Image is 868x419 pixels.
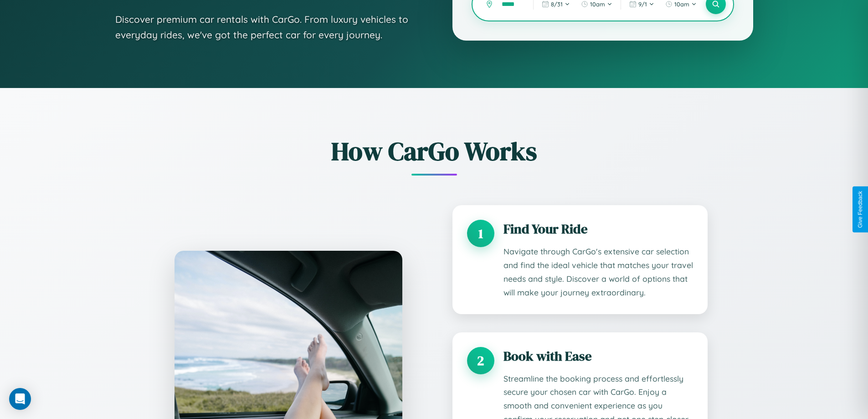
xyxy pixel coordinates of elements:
[115,12,416,42] p: Discover premium car rentals with CarGo. From luxury vehicles to everyday rides, we've got the pe...
[590,0,605,8] span: 10am
[503,347,693,365] h3: Book with Ease
[503,220,693,238] h3: Find Your Ride
[503,245,693,300] p: Navigate through CarGo's extensive car selection and find the ideal vehicle that matches your tra...
[638,0,647,8] span: 9 / 1
[857,191,863,228] div: Give Feedback
[9,388,31,410] div: Open Intercom Messenger
[467,347,494,374] div: 2
[674,0,689,8] span: 10am
[161,134,708,169] h2: How CarGo Works
[551,0,563,8] span: 8 / 31
[467,220,494,247] div: 1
